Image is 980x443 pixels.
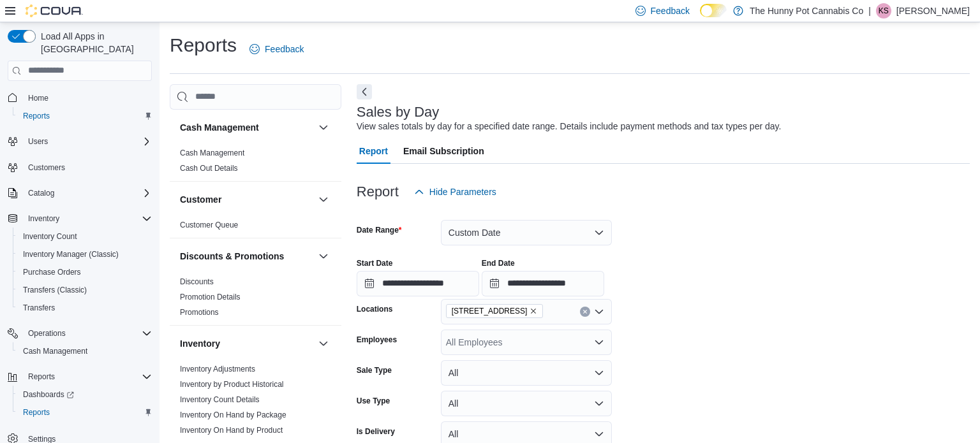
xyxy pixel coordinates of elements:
[651,4,690,17] span: Feedback
[28,163,65,173] span: Customers
[170,33,237,58] h1: Reports
[180,293,241,301] a: Promotion Details
[180,193,313,206] button: Customer
[28,328,66,338] span: Operations
[3,184,157,202] button: Catalog
[18,265,86,280] a: Purchase Orders
[180,379,284,389] span: Inventory by Product Historical
[23,407,50,418] span: Reports
[13,263,157,281] button: Purchase Orders
[180,365,255,374] a: Inventory Adjustments
[180,410,286,419] a: Inventory On Hand by Package
[896,3,970,18] p: [PERSON_NAME]
[3,158,157,177] button: Customers
[23,231,77,242] span: Inventory Count
[180,220,238,230] span: Customer Queue
[180,395,260,405] span: Inventory Count Details
[530,307,537,315] button: Remove 2500 Hurontario St from selection in this group
[23,90,152,106] span: Home
[3,133,157,150] button: Users
[180,148,244,158] span: Cash Management
[180,380,284,389] a: Inventory by Product Historical
[23,134,53,149] button: Users
[180,121,259,134] h3: Cash Management
[876,3,891,18] div: Kandice Sparks
[23,267,81,277] span: Purchase Orders
[357,84,372,99] button: Next
[357,105,440,120] h3: Sales by Day
[23,159,152,175] span: Customers
[13,281,157,299] button: Transfers (Classic)
[580,307,590,317] button: Clear input
[180,250,313,263] button: Discounts & Promotions
[180,277,214,287] span: Discounts
[23,211,64,226] button: Inventory
[316,249,331,264] button: Discounts & Promotions
[28,372,55,382] span: Reports
[316,120,331,135] button: Cash Management
[180,395,260,404] a: Inventory Count Details
[868,3,871,18] p: |
[700,4,727,17] input: Dark Mode
[18,405,55,420] a: Reports
[18,344,93,359] a: Cash Management
[23,285,87,295] span: Transfers (Classic)
[357,365,392,375] label: Sale Type
[23,111,50,121] span: Reports
[170,145,341,181] div: Cash Management
[482,271,604,296] input: Press the down key to open a popover containing a calendar.
[28,188,54,198] span: Catalog
[452,305,528,317] span: [STREET_ADDRESS]
[750,3,863,18] p: The Hunny Pot Cannabis Co
[357,120,782,133] div: View sales totals by day for a specified date range. Details include payment methods and tax type...
[357,304,393,314] label: Locations
[180,292,241,302] span: Promotion Details
[23,211,152,226] span: Inventory
[180,250,284,263] h3: Discounts & Promotions
[403,138,484,164] span: Email Subscription
[180,307,219,317] span: Promotions
[170,217,341,238] div: Customer
[18,387,79,402] a: Dashboards
[357,225,402,235] label: Date Range
[23,249,119,259] span: Inventory Manager (Classic)
[409,179,501,205] button: Hide Parameters
[18,265,152,280] span: Purchase Orders
[23,160,70,175] a: Customers
[18,247,152,262] span: Inventory Manager (Classic)
[441,220,612,245] button: Custom Date
[18,387,152,402] span: Dashboards
[180,121,313,134] button: Cash Management
[23,346,87,356] span: Cash Management
[18,247,124,262] a: Inventory Manager (Classic)
[13,403,157,421] button: Reports
[36,30,152,55] span: Load All Apps in [GEOGRAPHIC_DATA]
[180,425,283,435] span: Inventory On Hand by Product
[26,4,83,17] img: Cova
[3,324,157,342] button: Operations
[23,326,71,341] button: Operations
[180,426,283,435] a: Inventory On Hand by Product
[23,389,74,400] span: Dashboards
[429,185,496,198] span: Hide Parameters
[357,184,399,200] h3: Report
[23,369,60,384] button: Reports
[28,136,48,147] span: Users
[316,336,331,351] button: Inventory
[13,107,157,125] button: Reports
[180,277,214,286] a: Discounts
[13,228,157,245] button: Inventory Count
[13,386,157,403] a: Dashboards
[180,221,238,229] a: Customer Queue
[357,426,395,437] label: Is Delivery
[446,304,544,318] span: 2500 Hurontario St
[23,369,152,384] span: Reports
[316,192,331,207] button: Customer
[28,93,48,103] span: Home
[18,108,55,124] a: Reports
[244,36,309,62] a: Feedback
[18,282,92,298] a: Transfers (Classic)
[170,274,341,325] div: Discounts & Promotions
[265,43,304,55] span: Feedback
[359,138,388,164] span: Report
